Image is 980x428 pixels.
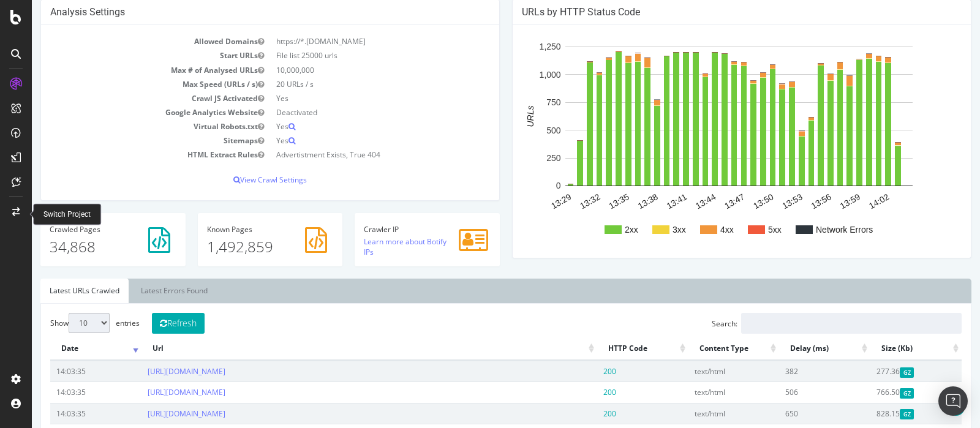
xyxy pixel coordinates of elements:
div: Switch Project [43,209,91,220]
text: 13:35 [575,192,599,211]
td: Deactivated [238,105,458,119]
td: HTML Extract Rules [18,148,238,162]
text: 750 [514,97,529,107]
text: 13:32 [546,192,570,211]
td: 10,000,000 [238,63,458,77]
th: HTTP Code: activate to sort column ascending [565,337,657,361]
td: Allowed Domains [18,34,238,48]
text: 13:44 [662,192,686,211]
a: [URL][DOMAIN_NAME] [116,387,194,397]
label: Search: [680,313,930,334]
td: text/html [657,381,748,402]
text: 500 [514,126,529,135]
th: Date: activate to sort column ascending [18,337,110,361]
input: Search: [709,313,930,334]
span: 200 [571,366,584,377]
p: 34,868 [18,236,145,257]
td: Virtual Robots.txt [18,119,238,133]
td: Max Speed (URLs / s) [18,77,238,91]
text: 2xx [593,225,606,235]
text: 1,250 [508,42,529,52]
td: Google Analytics Website [18,105,238,119]
button: Refresh [120,313,173,334]
th: Size (Kb): activate to sort column ascending [839,337,930,361]
td: Sitemaps [18,133,238,148]
span: Gzipped Content [868,367,882,378]
label: Show entries [18,313,108,333]
td: 506 [747,381,839,402]
td: 382 [747,361,839,381]
a: Latest Errors Found [100,279,185,303]
text: 13:59 [807,192,831,211]
td: text/html [657,403,748,424]
span: 200 [571,387,584,397]
h4: Analysis Settings [18,6,458,18]
th: Url: activate to sort column ascending [110,337,565,361]
td: 14:03:35 [18,403,110,424]
td: Max # of Analysed URLs [18,63,238,77]
td: Advertistment Exists, True 404 [238,148,458,162]
td: Yes [238,133,458,148]
text: 1,000 [508,70,529,80]
text: 13:50 [720,192,744,211]
td: File list 25000 urls [238,48,458,62]
text: 13:56 [777,192,801,211]
a: Latest URLs Crawled [9,279,97,303]
td: https://*.[DOMAIN_NAME] [238,34,458,48]
a: [URL][DOMAIN_NAME] [116,366,194,377]
span: 200 [571,408,584,419]
td: Yes [238,91,458,105]
p: View Crawl Settings [18,175,458,185]
select: Showentries [37,313,78,333]
text: 13:38 [604,192,628,211]
td: 277.36 [839,361,930,381]
td: Yes [238,119,458,133]
text: 3xx [641,225,654,235]
th: Delay (ms): activate to sort column ascending [747,337,839,361]
td: 14:03:35 [18,361,110,381]
h4: Pages Known [175,225,302,233]
a: Learn more about Botify IPs [332,236,415,257]
td: 766.50 [839,381,930,402]
td: text/html [657,361,748,381]
div: Open Intercom Messenger [938,386,968,416]
text: 13:41 [633,192,657,211]
text: 14:02 [835,192,859,211]
text: 13:53 [748,192,772,211]
text: 5xx [736,225,750,235]
text: 13:29 [518,192,541,211]
text: URLs [494,106,503,127]
td: Start URLs [18,48,238,62]
span: Gzipped Content [868,388,882,399]
span: Gzipped Content [868,409,882,419]
a: [URL][DOMAIN_NAME] [116,408,194,419]
p: 1,492,859 [175,236,302,257]
svg: A chart. [490,34,924,249]
h4: URLs by HTTP Status Code [490,6,930,18]
td: 650 [747,403,839,424]
td: 828.15 [839,403,930,424]
h4: Pages Crawled [18,225,145,233]
text: 250 [514,153,529,163]
h4: Crawler IP [332,225,459,233]
th: Content Type: activate to sort column ascending [657,337,748,361]
text: 4xx [688,225,702,235]
text: 0 [524,181,529,191]
td: 14:03:35 [18,381,110,402]
td: 20 URLs / s [238,77,458,91]
text: Network Errors [784,225,841,235]
text: 13:47 [691,192,715,211]
td: Crawl JS Activated [18,91,238,105]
